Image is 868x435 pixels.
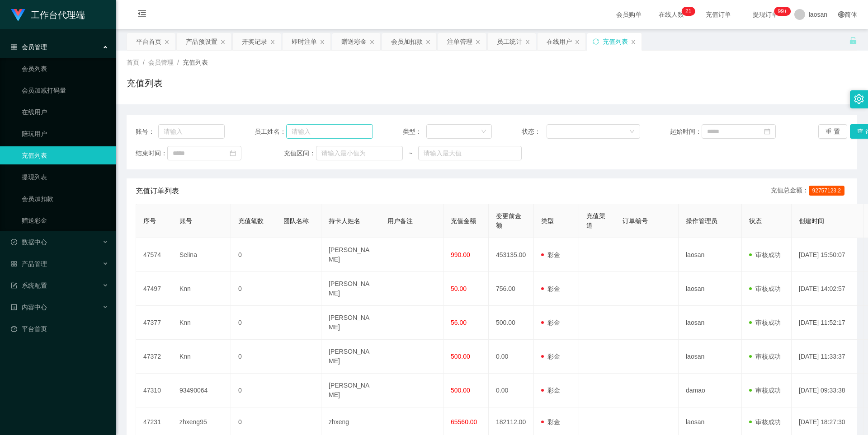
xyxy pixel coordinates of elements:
[418,146,521,160] input: 请输入最大值
[292,33,317,50] div: 即时注单
[541,353,560,360] span: 彩金
[447,33,472,50] div: 注单管理
[679,340,742,374] td: laosan
[148,59,174,66] span: 会员管理
[854,94,864,104] i: 图标: setting
[792,306,864,340] td: [DATE] 11:52:17
[497,33,522,50] div: 员工统计
[403,127,426,136] span: 类型：
[11,261,17,267] i: 图标: appstore-o
[230,150,236,156] i: 图标: calendar
[11,11,85,18] a: 工作台代理端
[451,285,467,292] span: 50.00
[286,124,373,139] input: 请输入
[231,306,276,340] td: 0
[231,340,276,374] td: 0
[481,129,486,135] i: 图标: down
[11,282,47,289] span: 系统配置
[799,217,824,225] span: 创建时间
[575,39,580,45] i: 图标: close
[749,285,781,292] span: 审核成功
[136,306,172,340] td: 47377
[284,149,316,158] span: 充值区间：
[22,190,108,208] a: 会员加扣款
[320,39,325,45] i: 图标: close
[489,272,534,306] td: 756.00
[22,211,108,229] a: 赠送彩金
[270,39,275,45] i: 图标: close
[329,217,360,225] span: 持卡人姓名
[451,319,467,326] span: 56.00
[220,39,226,45] i: 图标: close
[179,217,192,225] span: 账号
[541,217,554,225] span: 类型
[321,306,380,340] td: [PERSON_NAME]
[369,39,375,45] i: 图标: close
[172,374,231,407] td: 93490064
[136,127,158,136] span: 账号：
[11,304,47,311] span: 内容中心
[792,374,864,407] td: [DATE] 09:33:38
[603,33,628,50] div: 充值列表
[158,124,225,139] input: 请输入
[547,33,572,50] div: 在线用户
[316,146,403,160] input: 请输入最小值为
[11,304,17,310] i: 图标: profile
[489,238,534,272] td: 453135.00
[22,146,108,164] a: 充值列表
[255,127,286,136] span: 员工姓名：
[127,0,157,29] i: 图标: menu-fold
[136,340,172,374] td: 47372
[475,39,481,45] i: 图标: close
[22,168,108,186] a: 提现列表
[586,212,605,229] span: 充值渠道
[679,272,742,306] td: laosan
[682,7,695,16] sup: 21
[321,238,380,272] td: [PERSON_NAME]
[541,418,560,426] span: 彩金
[136,374,172,407] td: 47310
[496,212,521,229] span: 变更前金额
[31,0,85,29] h1: 工作台代理端
[321,340,380,374] td: [PERSON_NAME]
[172,272,231,306] td: Knn
[838,11,844,18] i: 图标: global
[679,238,742,272] td: laosan
[749,353,781,360] span: 审核成功
[341,33,367,50] div: 赠送彩金
[172,238,231,272] td: Selina
[764,128,770,135] i: 图标: calendar
[22,81,108,99] a: 会员加减打码量
[593,38,599,45] i: 图标: sync
[774,7,791,16] sup: 1070
[136,33,161,50] div: 平台首页
[525,39,530,45] i: 图标: close
[387,217,413,225] span: 用户备注
[11,320,108,338] a: 图标: dashboard平台首页
[136,149,167,158] span: 结束时间：
[451,217,476,225] span: 充值金额
[701,11,736,18] span: 充值订单
[629,129,635,135] i: 图标: down
[522,127,547,136] span: 状态：
[749,251,781,258] span: 审核成功
[22,60,108,78] a: 会员列表
[631,39,636,45] i: 图标: close
[127,59,139,66] span: 首页
[792,238,864,272] td: [DATE] 15:50:07
[451,353,470,360] span: 500.00
[403,149,418,158] span: ~
[321,272,380,306] td: [PERSON_NAME]
[818,124,847,139] button: 重 置
[127,76,163,90] h1: 充值列表
[685,7,689,16] p: 2
[489,306,534,340] td: 500.00
[792,340,864,374] td: [DATE] 11:33:37
[809,186,844,196] span: 92757123.2
[183,59,208,66] span: 充值列表
[11,43,47,51] span: 会员管理
[670,127,702,136] span: 起始时间：
[679,306,742,340] td: laosan
[321,374,380,407] td: [PERSON_NAME]
[686,217,717,225] span: 操作管理员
